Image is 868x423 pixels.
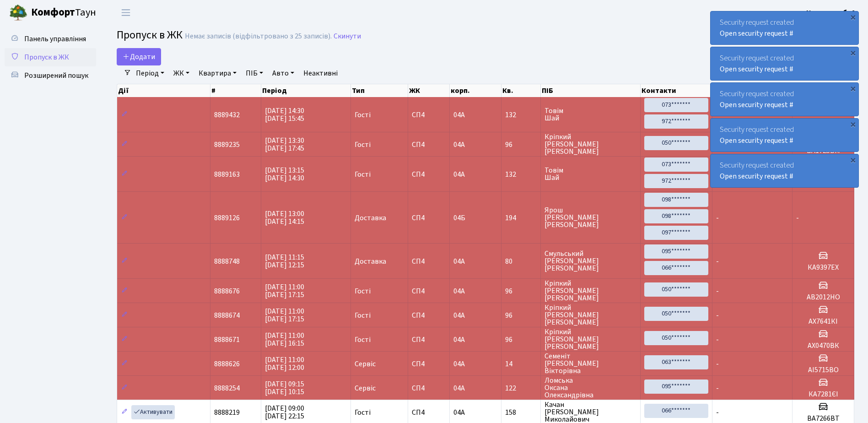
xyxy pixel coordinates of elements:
[265,136,304,153] span: [DATE] 13:30 [DATE] 17:45
[450,84,501,97] th: корп.
[716,256,719,266] span: -
[131,405,175,419] a: Активувати
[117,84,210,97] th: Дії
[265,165,304,183] span: [DATE] 13:15 [DATE] 14:30
[265,379,304,397] span: [DATE] 09:15 [DATE] 10:15
[505,141,537,148] span: 96
[716,310,719,320] span: -
[265,252,304,270] span: [DATE] 11:15 [DATE] 12:15
[716,383,719,393] span: -
[31,5,96,21] span: Таун
[453,169,465,179] span: 04А
[711,83,858,116] div: Security request created
[848,155,857,164] div: ×
[24,34,86,44] span: Панель управління
[505,111,537,119] span: 132
[412,287,446,295] span: СП4
[796,317,850,326] h5: АХ7641КІ
[545,401,636,423] span: Качан [PERSON_NAME] Миколайович
[453,335,465,345] span: 04А
[412,141,446,148] span: СП4
[185,32,332,41] div: Немає записів (відфільтровано з 25 записів).
[214,286,240,296] span: 8888676
[265,355,304,373] span: [DATE] 11:00 [DATE] 12:00
[117,27,183,43] span: Пропуск в ЖК
[355,312,371,319] span: Гості
[214,310,240,320] span: 8888674
[132,65,168,81] a: Період
[24,52,69,62] span: Пропуск в ЖК
[453,383,465,393] span: 04А
[265,282,304,300] span: [DATE] 11:00 [DATE] 17:15
[408,84,450,97] th: ЖК
[5,48,96,66] a: Пропуск в ЖК
[505,287,537,295] span: 96
[300,65,341,81] a: Неактивні
[214,110,240,120] span: 8889432
[412,385,446,392] span: СП4
[716,407,719,418] span: -
[720,64,793,74] a: Open security request #
[545,280,636,302] span: Кріпкий [PERSON_NAME] [PERSON_NAME]
[501,84,541,97] th: Кв.
[720,28,793,38] a: Open security request #
[265,331,304,348] span: [DATE] 11:00 [DATE] 16:15
[720,171,793,181] a: Open security request #
[195,65,240,81] a: Квартира
[453,359,465,369] span: 04А
[641,84,712,97] th: Контакти
[848,119,857,129] div: ×
[716,335,719,345] span: -
[412,258,446,265] span: СП4
[261,84,350,97] th: Період
[796,342,850,350] h5: АХ0470ВК
[214,359,240,369] span: 8888626
[806,8,857,18] b: Консьєрж б. 4.
[269,65,298,81] a: Авто
[31,5,75,20] b: Комфорт
[5,66,96,85] a: Розширений пошук
[214,169,240,179] span: 8889163
[355,171,371,178] span: Гості
[351,84,409,97] th: Тип
[210,84,261,97] th: #
[453,110,465,120] span: 04А
[545,250,636,272] span: Смульський [PERSON_NAME] [PERSON_NAME]
[716,286,719,296] span: -
[545,167,636,181] span: Товім Шай
[848,48,857,57] div: ×
[355,287,371,295] span: Гості
[355,214,386,222] span: Доставка
[24,70,88,81] span: Розширений пошук
[796,366,850,374] h5: АІ5715ВО
[412,312,446,319] span: СП4
[505,171,537,178] span: 132
[796,263,850,272] h5: КА9397ЕХ
[5,30,96,48] a: Панель управління
[505,409,537,416] span: 158
[545,328,636,350] span: Кріпкий [PERSON_NAME] [PERSON_NAME]
[711,154,858,187] div: Security request created
[453,310,465,320] span: 04А
[170,65,193,81] a: ЖК
[355,336,371,343] span: Гості
[796,414,850,423] h5: ВА7266ВТ
[545,107,636,122] span: Товім Шай
[711,119,858,152] div: Security request created
[9,4,27,22] img: logo.png
[453,140,465,150] span: 04А
[242,65,267,81] a: ПІБ
[214,383,240,393] span: 8888254
[355,360,376,368] span: Сервіс
[796,213,799,223] span: -
[412,409,446,416] span: СП4
[716,359,719,369] span: -
[355,258,386,265] span: Доставка
[265,209,304,227] span: [DATE] 13:00 [DATE] 14:15
[334,32,361,41] a: Скинути
[355,111,371,119] span: Гості
[711,47,858,80] div: Security request created
[412,336,446,343] span: СП4
[214,256,240,266] span: 8888748
[265,306,304,324] span: [DATE] 11:00 [DATE] 17:15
